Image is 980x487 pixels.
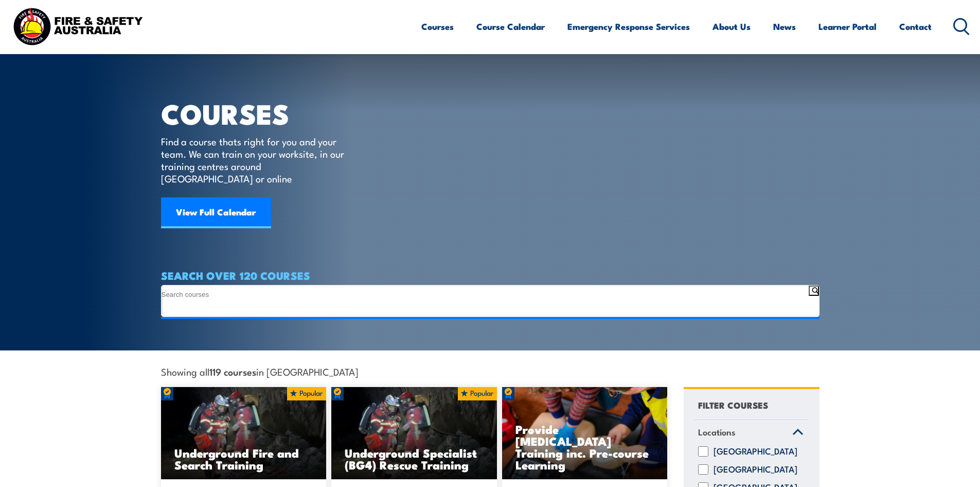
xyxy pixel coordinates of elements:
[773,13,796,40] a: News
[476,13,545,40] a: Course Calendar
[698,398,768,412] h4: FILTER COURSES
[515,423,654,471] h3: Provide [MEDICAL_DATA] Training inc. Pre-course Learning
[161,135,349,184] p: Find a course thats right for you and your team. We can train on your worksite, in our training c...
[567,13,690,40] a: Emergency Response Services
[161,101,359,125] h1: COURSES
[162,306,809,314] input: Search autocomplete input
[818,13,877,40] a: Learner Portal
[161,387,327,480] a: Underground Fire and Search Training
[161,270,819,281] h4: SEARCH OVER 120 COURSES
[331,387,497,480] a: Underground Specialist (BG4) Rescue Training
[712,13,751,40] a: About Us
[162,286,809,316] form: Search form
[714,464,797,475] label: [GEOGRAPHIC_DATA]
[698,425,736,439] span: Locations
[809,286,819,296] button: Search magnifier button
[899,13,932,40] a: Contact
[502,387,668,480] img: Low Voltage Rescue and Provide CPR
[174,447,313,471] h3: Underground Fire and Search Training
[161,387,327,480] img: Underground mine rescue
[421,13,454,40] a: Courses
[161,197,271,228] a: View Full Calendar
[331,387,497,480] img: Underground mine rescue
[502,387,668,480] a: Provide [MEDICAL_DATA] Training inc. Pre-course Learning
[714,446,797,457] label: [GEOGRAPHIC_DATA]
[162,290,809,298] input: Search input
[161,366,359,377] span: Showing all in [GEOGRAPHIC_DATA]
[345,447,484,471] h3: Underground Specialist (BG4) Rescue Training
[209,364,256,378] strong: 119 courses
[693,420,808,447] a: Locations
